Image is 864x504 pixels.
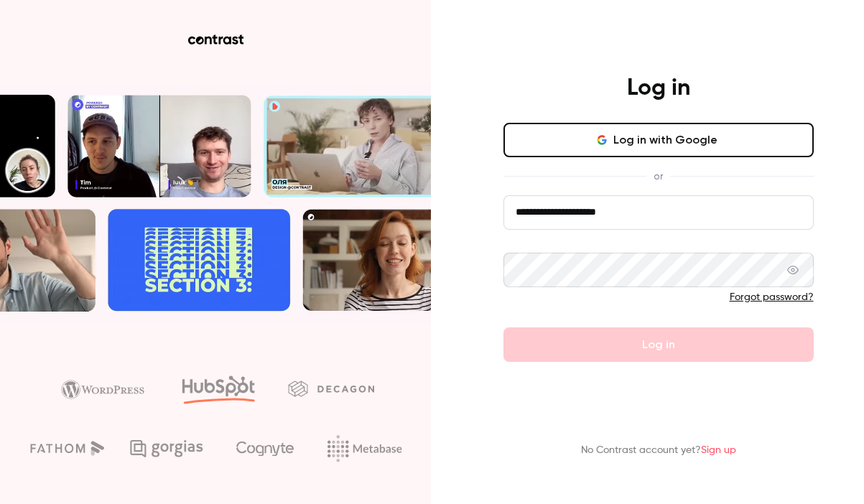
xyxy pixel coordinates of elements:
[288,381,374,396] img: decagon
[627,74,690,103] h4: Log in
[730,292,814,302] a: Forgot password?
[646,169,670,184] span: or
[503,123,814,157] button: Log in with Google
[701,445,736,455] a: Sign up
[581,443,736,458] p: No Contrast account yet?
